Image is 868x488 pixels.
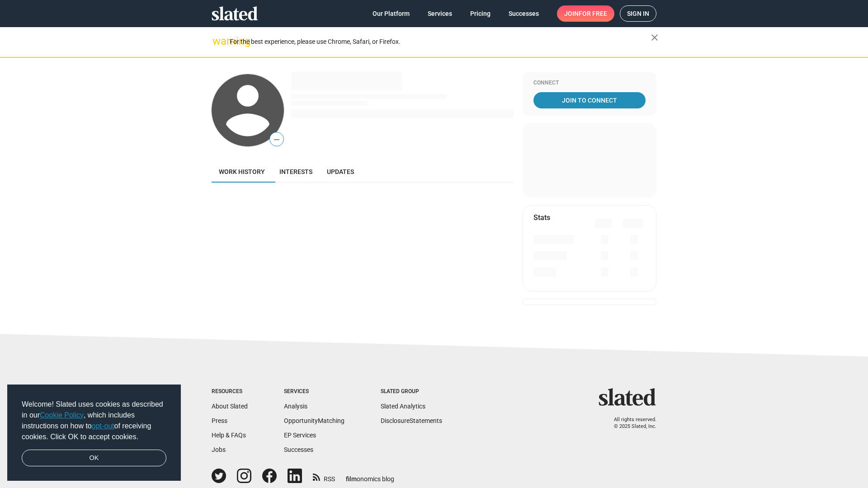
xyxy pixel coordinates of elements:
[346,468,394,483] a: filmonomics blog
[320,161,361,183] a: Updates
[230,36,651,48] div: For the best experience, please use Chrome, Safari, or Firefox.
[284,417,344,424] a: OpportunityMatching
[649,32,660,43] mat-icon: close
[365,5,417,22] a: Our Platform
[327,168,354,175] span: Updates
[533,213,550,222] mat-card-title: Stats
[381,403,425,410] a: Slated Analytics
[501,5,546,22] a: Successes
[579,5,607,22] span: for free
[284,446,313,453] a: Successes
[346,475,357,483] span: film
[533,80,646,87] div: Connect
[212,446,226,453] a: Jobs
[270,134,283,145] span: —
[92,422,114,430] a: opt-out
[212,432,246,439] a: Help & FAQs
[40,411,84,419] a: Cookie Policy
[284,432,316,439] a: EP Services
[564,5,607,22] span: Join
[373,5,410,22] span: Our Platform
[533,92,646,108] a: Join To Connect
[557,5,614,22] a: Joinfor free
[284,403,307,410] a: Analysis
[212,417,227,424] a: Press
[428,5,452,22] span: Services
[420,5,459,22] a: Services
[604,417,656,430] p: All rights reserved. © 2025 Slated, Inc.
[22,450,166,467] a: dismiss cookie message
[381,417,442,424] a: DisclosureStatements
[212,388,248,395] div: Resources
[620,5,656,22] a: Sign in
[509,5,539,22] span: Successes
[219,168,265,175] span: Work history
[7,385,181,481] div: cookieconsent
[463,5,498,22] a: Pricing
[272,161,320,183] a: Interests
[535,92,644,108] span: Join To Connect
[279,168,312,175] span: Interests
[627,6,649,21] span: Sign in
[470,5,491,22] span: Pricing
[212,36,223,47] mat-icon: warning
[212,161,272,183] a: Work history
[22,399,166,442] span: Welcome! Slated uses cookies as described in our , which includes instructions on how to of recei...
[284,388,344,395] div: Services
[313,469,335,483] a: RSS
[212,403,248,410] a: About Slated
[381,388,442,395] div: Slated Group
